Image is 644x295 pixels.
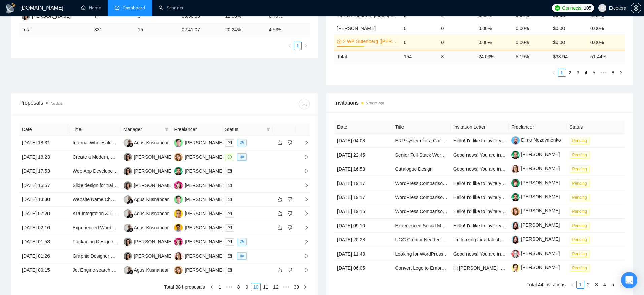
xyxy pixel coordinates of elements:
img: AK [124,209,132,218]
a: ET[PERSON_NAME] [174,210,223,216]
li: 3 [592,281,601,289]
a: 1 [216,283,224,291]
a: Dima Nezdymenko [511,137,561,143]
img: TT [124,252,132,260]
img: TT [124,153,132,161]
li: 39 [291,283,301,291]
span: mail [228,197,232,201]
span: Pending [570,151,590,159]
button: like [276,224,284,232]
img: gigradar-bm.png [129,227,133,232]
span: Invitations [334,99,625,107]
img: c1OJHVBqhVU7Zw-t8X1T2NVCtJ0ET37w1ddABfTq7CpbXQP62OQetyh1O3PoR7MG5G [511,264,520,272]
button: right [302,42,310,50]
span: dislike [288,197,292,202]
button: like [276,195,284,203]
span: left [210,285,214,289]
a: Packaging Designer – Professional, Brand-Savvy, Detail-Obsessed [73,239,213,244]
button: dislike [286,209,294,218]
a: AS[PERSON_NAME] [174,239,223,244]
th: Status [567,121,625,134]
a: Pending [570,194,592,200]
td: Senior Full-Stack WordPress Developer (Long-Term, Part-Time) [392,148,450,162]
div: Agus Kusnandar [134,196,169,203]
td: Total [19,23,92,36]
th: Freelancer [509,121,567,134]
span: like [278,267,282,273]
button: like [276,209,284,218]
button: dislike [286,195,294,203]
span: Pending [570,264,590,272]
td: $0.00 [550,22,588,35]
li: 8 [609,69,617,77]
li: 4 [582,69,590,77]
div: Agus Kusnandar [134,210,169,217]
li: 3 [574,69,582,77]
span: mail [228,211,232,216]
td: 8 [439,50,476,63]
li: Next 5 Pages [598,69,609,77]
li: Previous Page [208,283,216,291]
li: Next Page [301,283,310,291]
td: 5.19 % [513,50,550,63]
img: upwork-logo.png [555,5,560,11]
div: Agus Kusnandar [134,266,169,274]
a: AKAgus Kusnandar [124,210,169,216]
span: left [552,71,556,75]
a: Convert Logo to Embroidery File Format [395,265,479,271]
div: [PERSON_NAME] [185,210,223,217]
button: right [617,69,625,77]
span: right [299,140,309,145]
span: filter [165,127,169,131]
td: [DATE] 18:31 [19,136,70,150]
li: Previous Page [286,42,294,50]
a: WordPress Comparison Blog Site Development [395,195,494,200]
span: Pending [570,222,590,229]
button: left [208,283,216,291]
span: ••• [598,69,609,77]
th: Freelancer [171,123,222,136]
img: c1j3LM-P8wYGiNJFOz_ykoDtzB4IbR1eXHCmdn6mkzey13rf0U2oYvbmCfs7AXqnBj [511,193,520,201]
a: Pending [570,208,592,214]
img: DM [174,195,183,204]
button: like [276,266,284,274]
img: gigradar-bm.png [129,142,133,147]
span: crown [337,39,342,44]
img: AS [174,238,183,246]
a: Create a Modern, Mobile-Optimized Booking Website (WordPress + Elementor Pro) [73,154,247,160]
td: [DATE] 16:53 [334,162,392,176]
img: gigradar-bm.png [129,199,133,204]
td: Create a Modern, Mobile-Optimized Booking Website (WordPress + Elementor Pro) [70,150,121,164]
img: AS [174,181,183,190]
span: ••• [281,283,291,291]
a: 39 [292,283,301,291]
img: TT [124,181,132,190]
a: Pending [570,166,592,171]
td: [DATE] 18:23 [19,150,70,164]
a: DB[PERSON_NAME] Bronfain [174,225,242,230]
span: filter [266,127,270,131]
span: mail [228,254,232,258]
a: TT[PERSON_NAME] [124,154,173,159]
li: 1 [576,281,584,289]
a: 8 [235,283,243,291]
a: DM[PERSON_NAME] [174,196,223,202]
span: No data [51,102,62,105]
span: filter [163,124,170,134]
a: TT[PERSON_NAME] [124,239,173,244]
a: homeHome [81,5,101,11]
span: download [299,101,309,107]
td: 0 [439,22,476,35]
td: 0.00% [513,22,550,35]
div: [PERSON_NAME] Bronfain [185,224,242,231]
li: Next 5 Pages [281,283,291,291]
span: mail [228,169,232,173]
td: 0.00% [476,22,513,35]
button: dislike [286,139,294,147]
a: 10 [251,283,261,291]
li: 2 [584,281,592,289]
li: 1 [294,42,302,50]
a: 2 [585,281,592,288]
img: AP [174,266,183,274]
td: 0.00% [476,35,513,50]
